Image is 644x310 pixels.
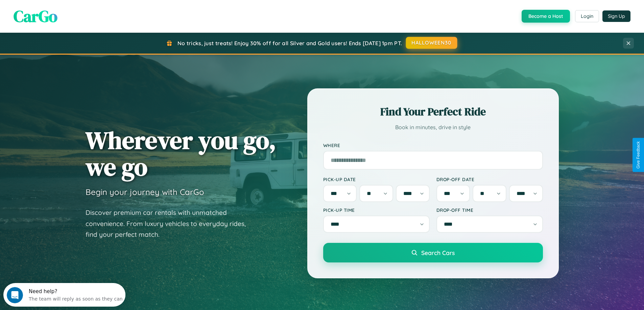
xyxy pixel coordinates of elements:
[86,127,276,180] h1: Wherever you go, we go
[7,287,23,303] iframe: Intercom live chat
[86,187,204,197] h3: Begin your journey with CarGo
[421,249,455,256] span: Search Cars
[177,40,402,47] span: No tricks, just treats! Enjoy 30% off for all Silver and Gold users! Ends [DATE] 1pm PT.
[86,207,255,240] p: Discover premium car rentals with unmatched convenience. From luxury vehicles to everyday rides, ...
[323,142,543,148] label: Where
[602,10,630,22] button: Sign Up
[522,10,570,23] button: Become a Host
[436,176,543,182] label: Drop-off Date
[323,122,543,132] p: Book in minutes, drive in style
[323,104,543,119] h2: Find Your Perfect Ride
[575,10,599,22] button: Login
[14,5,57,27] span: CarGo
[406,37,457,49] button: HALLOWEEN30
[25,6,119,11] div: Need help?
[323,176,430,182] label: Pick-up Date
[436,207,543,213] label: Drop-off Time
[323,243,543,262] button: Search Cars
[3,283,125,307] iframe: Intercom live chat discovery launcher
[3,3,126,21] div: Open Intercom Messenger
[323,207,430,213] label: Pick-up Time
[25,11,119,18] div: The team will reply as soon as they can
[636,141,641,169] div: Give Feedback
